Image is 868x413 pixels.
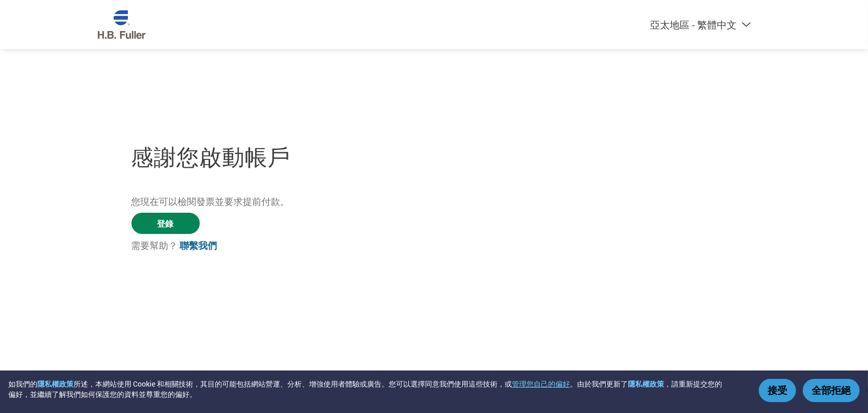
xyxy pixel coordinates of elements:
[803,379,860,402] button: 全部拒絕
[98,10,145,39] img: H.B. Fuller
[512,379,570,389] button: 管理您自己的偏好
[628,379,664,389] a: 隱私權政策
[180,240,217,252] a: 聯繫我們
[131,143,434,173] h3: 感謝您啟動帳戶
[131,239,434,253] p: 需要幫助？
[37,379,73,389] a: 隱私權政策
[131,213,200,234] a: 登錄
[131,195,434,209] p: 您現在可以檢閱發票並要求提前付款。
[759,379,796,402] button: 接受
[8,379,725,400] div: 如我們的 所述，本網站使用 Cookie 和相關技術，其目的可能包括網站營運、分析、增強使用者體驗或廣告。您可以選擇同意我們使用這些技術，或 。由於我們更新了 ，請重新提交您的偏好，並繼續了解我...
